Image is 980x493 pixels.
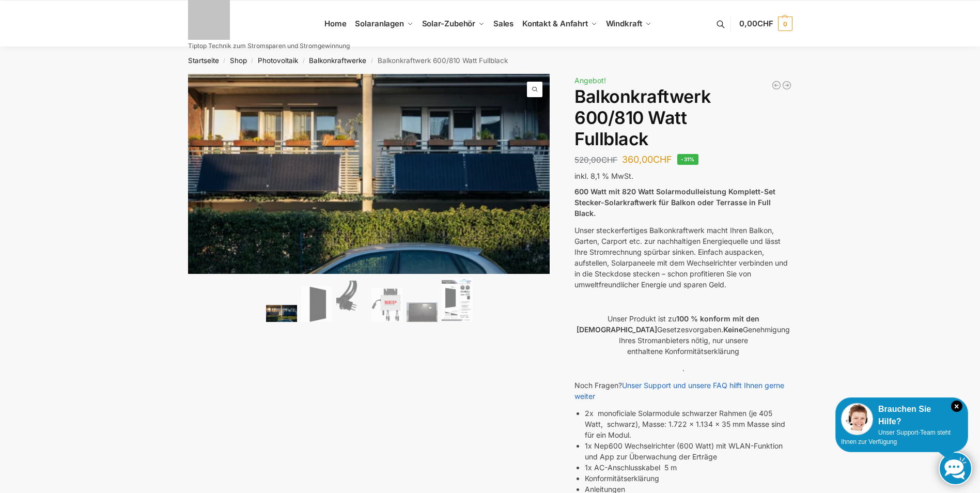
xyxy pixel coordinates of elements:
a: Startseite [188,56,219,65]
span: / [247,57,258,65]
span: Solar-Zubehör [422,19,476,28]
p: Unser Produkt ist zu Gesetzesvorgaben. Genehmigung Ihres Stromanbieters nötig, nur unsere enthalt... [574,313,792,357]
strong: 600 Watt mit 820 Watt Solarmodulleistung Komplett-Set Stecker-Solarkraftwerk für Balkon oder Terr... [574,187,775,218]
span: / [366,57,377,65]
img: Customer service [841,403,873,435]
img: Balkonkraftwerk 600/810 Watt Fullblack 1 [188,74,551,274]
span: -31% [677,154,698,165]
img: TommaTech Vorderseite [301,286,332,322]
a: Balkonkraftwerke [309,56,366,65]
a: Sales [489,1,518,47]
span: Solaranlagen [355,19,404,28]
span: Windkraft [606,19,642,28]
span: inkl. 8,1 % MwSt. [574,172,633,180]
p: Noch Fragen? [574,380,792,402]
bdi: 520,00 [574,155,617,165]
strong: 100 % konform mit den [DEMOGRAPHIC_DATA] [577,314,759,334]
span: Angebot! [574,76,606,85]
img: Balkonkraftwerk 600/810 Watt Fullblack – Bild 5 [407,302,438,322]
span: / [298,57,309,65]
span: CHF [757,19,773,28]
li: Konformitätserklärung [585,473,792,484]
a: 0,00CHF 0 [739,8,792,39]
i: Schließen [951,400,962,412]
span: 0 [778,17,792,31]
img: 2 Balkonkraftwerke [266,305,297,322]
nav: Breadcrumb [169,47,811,74]
a: Kontakt & Anfahrt [518,1,601,47]
span: Kontakt & Anfahrt [522,19,588,28]
li: 1x AC-Anschlusskabel 5 m [585,462,792,473]
p: . [574,363,792,374]
strong: Keine [723,325,743,334]
a: Windkraft [601,1,656,47]
a: 890/600 Watt Solarkraftwerk + 2,7 KW Batteriespeicher Genehmigungsfrei [782,80,792,90]
span: CHF [653,154,672,165]
a: Balkonkraftwerk 445/600 Watt Bificial [771,80,782,90]
a: Photovoltaik [258,56,298,65]
span: / [219,57,230,65]
li: 2x monoficiale Solarmodule schwarzer Rahmen (je 405 Watt, schwarz), Masse: 1.722 x 1.134 x 35 mm ... [585,408,792,440]
span: CHF [601,155,617,165]
a: Unser Support und unsere FAQ hilft Ihnen gerne weiter [574,381,784,400]
img: Anschlusskabel-3meter_schweizer-stecker [336,281,367,322]
img: Balkonkraftwerk 600/810 Watt Fullblack – Bild 6 [442,278,473,322]
li: 1x Nep600 Wechselrichter (600 Watt) mit WLAN-Funktion und App zur Überwachung der Erträge [585,440,792,462]
a: Solar-Zubehör [417,1,489,47]
img: NEP 800 Drosselbar auf 600 Watt [371,288,402,322]
div: Brauchen Sie Hilfe? [841,403,962,428]
a: Shop [230,56,247,65]
span: Sales [493,19,514,28]
p: Tiptop Technik zum Stromsparen und Stromgewinnung [188,43,350,49]
bdi: 360,00 [622,154,672,165]
span: 0,00 [739,19,773,28]
img: Balkonkraftwerk 600/810 Watt Fullblack 3 [550,74,912,489]
p: Unser steckerfertiges Balkonkraftwerk macht Ihren Balkon, Garten, Carport etc. zur nachhaltigen E... [574,225,792,290]
h1: Balkonkraftwerk 600/810 Watt Fullblack [574,86,792,149]
a: Solaranlagen [351,1,417,47]
span: Unser Support-Team steht Ihnen zur Verfügung [841,429,951,445]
